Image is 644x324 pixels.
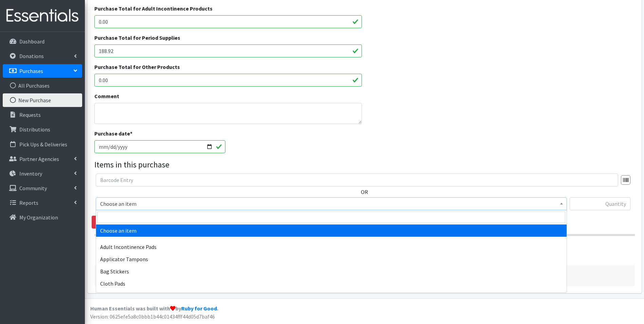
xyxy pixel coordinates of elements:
[3,152,82,166] a: Partner Agencies
[3,123,82,136] a: Distributions
[96,224,567,237] li: Choose an item
[570,197,630,210] input: Quantity
[92,216,126,229] a: Remove
[3,108,82,122] a: Requests
[3,4,82,27] img: HumanEssentials
[361,188,368,196] label: OR
[3,167,82,180] a: Inventory
[3,196,82,210] a: Reports
[3,79,82,92] a: All Purchases
[94,129,132,138] label: Purchase date
[3,138,82,151] a: Pick Ups & Deliveries
[181,305,217,312] a: Ruby for Good
[130,130,132,137] abbr: required
[19,38,44,45] p: Dashboard
[94,34,180,42] label: Purchase Total for Period Supplies
[3,211,82,224] a: My Organization
[3,49,82,63] a: Donations
[3,181,82,195] a: Community
[94,159,635,171] legend: Items in this purchase
[3,35,82,48] a: Dashboard
[94,63,180,71] label: Purchase Total for Other Products
[94,92,119,100] label: Comment
[96,265,567,277] li: Bag Stickers
[19,111,41,118] p: Requests
[19,170,42,177] p: Inventory
[3,64,82,78] a: Purchases
[96,241,567,253] li: Adult Incontinence Pads
[100,199,563,209] span: Choose an item
[94,4,213,13] label: Purchase Total for Adult Incontinence Products
[96,174,618,186] input: Barcode Entry
[19,185,47,192] p: Community
[19,199,38,206] p: Reports
[19,141,67,148] p: Pick Ups & Deliveries
[90,313,215,320] span: Version: 0625efe5a8c0bbb1b44c01434fff44d05d7baf46
[19,53,44,59] p: Donations
[90,305,218,312] strong: Human Essentials was built with by .
[96,277,567,290] li: Cloth Pads
[19,214,58,221] p: My Organization
[3,93,82,107] a: New Purchase
[96,253,567,265] li: Applicator Tampons
[19,68,43,74] p: Purchases
[96,290,567,302] li: Cup 2 pack
[19,126,50,133] p: Distributions
[96,197,567,210] span: Choose an item
[19,156,59,162] p: Partner Agencies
